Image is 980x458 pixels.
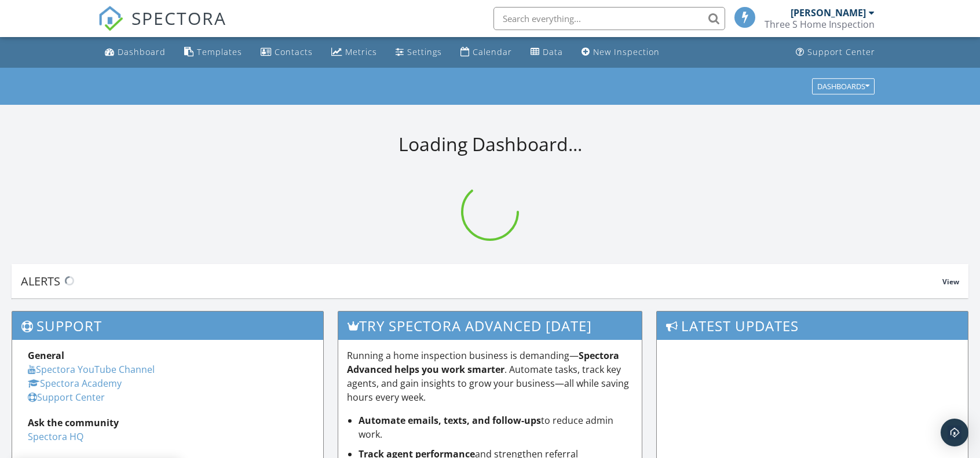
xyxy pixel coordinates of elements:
h3: Latest Updates [657,312,968,340]
div: Ask the community [28,416,308,430]
div: Calendar [473,46,512,57]
strong: Spectora Advanced helps you work smarter [347,349,619,376]
div: [PERSON_NAME] [791,7,866,19]
a: Calendar [456,42,517,63]
a: Spectora HQ [28,430,83,443]
div: Three S Home Inspection [765,19,875,30]
span: View [942,277,959,287]
div: Dashboard [118,46,166,57]
p: Running a home inspection business is demanding— . Automate tasks, track key agents, and gain ins... [347,349,634,404]
h3: Support [12,312,323,340]
strong: General [28,349,64,362]
button: Dashboards [812,78,875,94]
a: SPECTORA [98,16,226,40]
a: Metrics [327,42,382,63]
div: New Inspection [593,46,660,57]
a: Support Center [791,42,880,63]
a: New Inspection [577,42,664,63]
div: Settings [407,46,442,57]
li: to reduce admin work. [359,413,634,441]
a: Spectora Academy [28,377,122,390]
a: Templates [180,42,247,63]
input: Search everything... [493,7,725,30]
div: Data [543,46,563,57]
a: Spectora YouTube Channel [28,363,155,376]
strong: Automate emails, texts, and follow-ups [359,414,541,427]
a: Settings [391,42,447,63]
a: Dashboard [100,42,170,63]
div: Contacts [275,46,313,57]
a: Data [526,42,568,63]
h3: Try spectora advanced [DATE] [338,312,642,340]
div: Open Intercom Messenger [941,419,968,446]
div: Alerts [21,273,942,289]
img: The Best Home Inspection Software - Spectora [98,6,123,31]
a: Contacts [256,42,317,63]
a: Support Center [28,391,105,404]
span: SPECTORA [131,6,226,30]
div: Templates [197,46,242,57]
div: Support Center [807,46,875,57]
div: Dashboards [817,82,869,90]
div: Metrics [345,46,377,57]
